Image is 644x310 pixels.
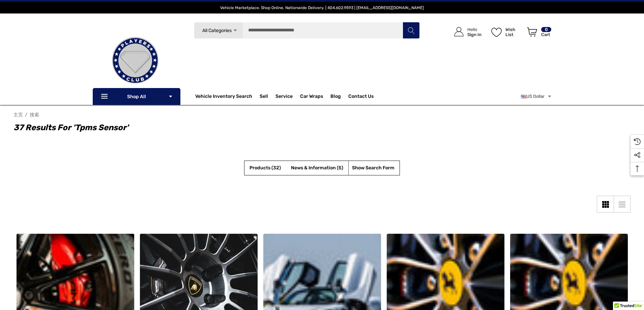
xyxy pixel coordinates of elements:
a: List View [614,196,631,213]
svg: Icon Arrow Down [233,28,238,33]
a: Show Search Form [352,164,394,172]
a: Cart with 0 items [524,20,552,47]
svg: Recently Viewed [634,138,641,145]
span: All Categories [202,28,231,33]
p: Shop All [93,88,180,105]
p: Cart [541,32,551,37]
svg: Icon Arrow Down [168,94,173,99]
a: Blog [330,93,341,101]
span: Products (32) [250,165,281,171]
img: Players Club | Cars For Sale [101,27,169,94]
p: Wish List [505,27,523,37]
h1: 37 results for 'tpms sensor' [13,121,519,134]
p: 0 [541,27,551,32]
span: Sell [260,93,268,101]
a: Car Wraps [300,90,330,103]
a: Vehicle Inventory Search [195,93,252,101]
svg: Review Your Cart [527,27,537,37]
svg: Icon Line [100,93,110,101]
svg: Icon User Account [454,27,464,36]
nav: Breadcrumb [13,109,631,121]
span: News & Information (5) [291,165,343,171]
a: Wish List Wish List [488,20,524,44]
svg: Wish List [491,28,502,37]
a: Sell [260,90,275,103]
a: Grid View [597,196,614,213]
span: Vehicle Marketplace. Shop Online. Nationwide Delivery. | 404.602.9593 | [EMAIL_ADDRESS][DOMAIN_NAME] [220,5,424,10]
span: Car Wraps [300,93,323,101]
button: Search [403,22,419,39]
a: Sign in [446,20,485,44]
a: Contact Us [348,93,374,101]
svg: Social Media [634,152,641,159]
a: 搜索 [30,112,39,118]
a: USD [521,90,552,103]
p: Hello [467,27,481,32]
a: All Categories Icon Arrow Down Icon Arrow Up [194,22,243,39]
a: Service [275,93,293,101]
svg: Top [631,165,644,172]
a: 主页 [13,112,23,118]
p: Sign In [467,32,481,37]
